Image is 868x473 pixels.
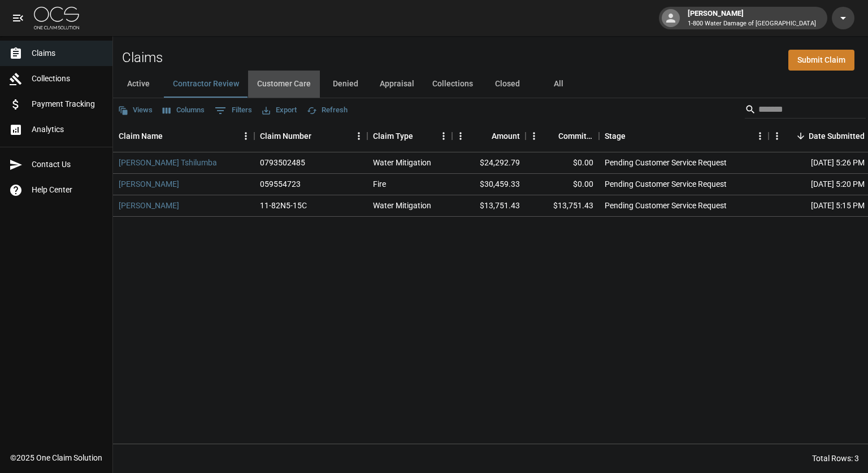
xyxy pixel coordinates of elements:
div: Fire [373,178,386,190]
span: Analytics [32,124,103,135]
div: Committed Amount [526,120,599,152]
div: dynamic tabs [113,71,868,98]
button: Active [113,71,164,98]
button: open drawer [7,7,29,29]
div: Claim Name [119,120,163,152]
span: Payment Tracking [32,98,103,110]
div: Amount [452,120,526,152]
button: Sort [163,128,179,144]
div: $0.00 [526,174,599,195]
span: Help Center [32,184,103,196]
div: $13,751.43 [526,195,599,217]
div: $24,292.79 [452,152,526,174]
div: Pending Customer Service Request [605,200,727,211]
button: Sort [311,128,327,144]
button: Refresh [304,102,350,119]
button: Appraisal [371,71,423,98]
button: Select columns [160,102,207,119]
div: Claim Type [373,120,413,152]
div: 11-82N5-15C [260,200,307,211]
button: Denied [320,71,371,98]
button: Menu [435,128,452,144]
button: Show filters [212,102,255,120]
a: Submit Claim [788,50,854,71]
div: $13,751.43 [452,195,526,217]
button: Menu [752,128,769,144]
button: Menu [769,128,785,144]
div: Claim Name [113,120,254,152]
button: Closed [482,71,533,98]
div: [PERSON_NAME] [683,8,821,28]
div: Amount [492,120,520,152]
span: Claims [32,47,103,59]
button: Menu [452,128,469,144]
button: Customer Care [248,71,320,98]
button: Menu [526,128,542,144]
div: Claim Number [254,120,367,152]
img: ocs-logo-white-transparent.png [34,7,79,29]
a: [PERSON_NAME] [119,178,179,190]
div: Search [745,100,866,121]
a: [PERSON_NAME] [119,200,179,211]
div: Stage [599,120,769,152]
div: Pending Customer Service Request [605,157,727,168]
p: 1-800 Water Damage of [GEOGRAPHIC_DATA] [688,19,816,29]
div: Committed Amount [558,120,593,152]
div: Date Submitted [809,120,865,152]
button: Sort [413,128,429,144]
div: Total Rows: 3 [812,453,859,464]
button: Views [115,102,155,119]
div: Water Mitigation [373,200,431,211]
div: 0793502485 [260,157,305,168]
span: Collections [32,73,103,85]
button: Collections [423,71,482,98]
div: Water Mitigation [373,157,431,168]
button: Sort [542,128,558,144]
button: All [533,71,584,98]
div: $30,459.33 [452,174,526,195]
div: Stage [605,120,626,152]
div: Claim Type [367,120,452,152]
button: Menu [237,128,254,144]
button: Sort [793,128,809,144]
div: 059554723 [260,178,301,190]
button: Export [259,102,300,119]
button: Sort [476,128,492,144]
button: Sort [626,128,641,144]
div: © 2025 One Claim Solution [10,452,102,463]
div: $0.00 [526,152,599,174]
button: Menu [350,128,367,144]
a: [PERSON_NAME] Tshilumba [119,157,217,168]
div: Claim Number [260,120,311,152]
div: Pending Customer Service Request [605,178,727,190]
button: Contractor Review [164,71,248,98]
h2: Claims [122,50,163,66]
span: Contact Us [32,159,103,170]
